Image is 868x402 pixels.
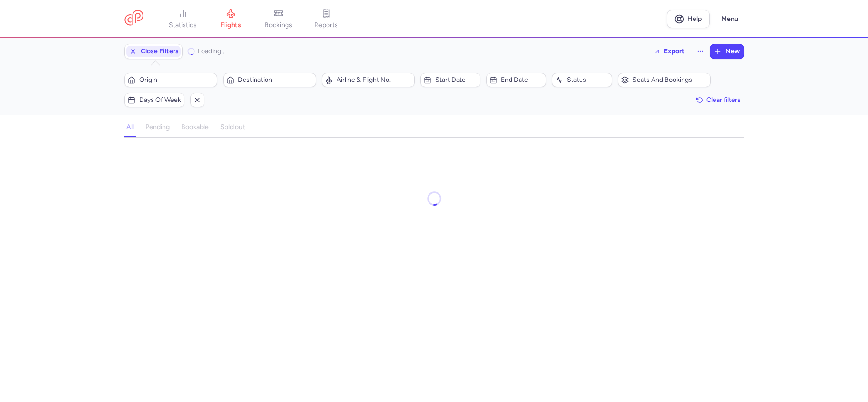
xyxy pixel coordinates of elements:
span: Export [664,48,684,55]
a: flights [207,9,255,30]
button: Seats and bookings [618,73,711,87]
button: Days of week [124,93,184,107]
button: Export [648,44,691,59]
a: statistics [159,9,207,30]
span: Start date [435,76,477,84]
span: reports [314,21,338,30]
span: flights [220,21,241,30]
button: Menu [715,10,744,28]
button: Close Filters [125,44,182,59]
a: bookings [255,9,302,30]
span: Destination [238,76,313,84]
button: Airline & Flight No. [322,73,415,87]
span: Help [687,15,702,22]
span: bookings [265,21,292,30]
span: Status [567,76,609,84]
button: Origin [124,73,217,87]
a: CitizenPlane red outlined logo [124,10,143,28]
span: Days of week [139,96,181,104]
span: Origin [139,76,214,84]
span: New [725,48,740,55]
a: reports [302,9,350,30]
span: Clear filters [706,96,741,103]
button: Start date [420,73,480,87]
span: Airline & Flight No. [337,76,411,84]
button: End date [486,73,546,87]
button: New [710,44,744,59]
span: Seats and bookings [633,76,707,84]
button: Clear filters [693,93,744,107]
a: Help [667,10,710,28]
span: statistics [169,21,197,30]
button: Status [552,73,612,87]
span: End date [501,76,543,84]
span: Loading... [198,47,225,55]
button: Destination [223,73,316,87]
span: Close Filters [141,48,179,55]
